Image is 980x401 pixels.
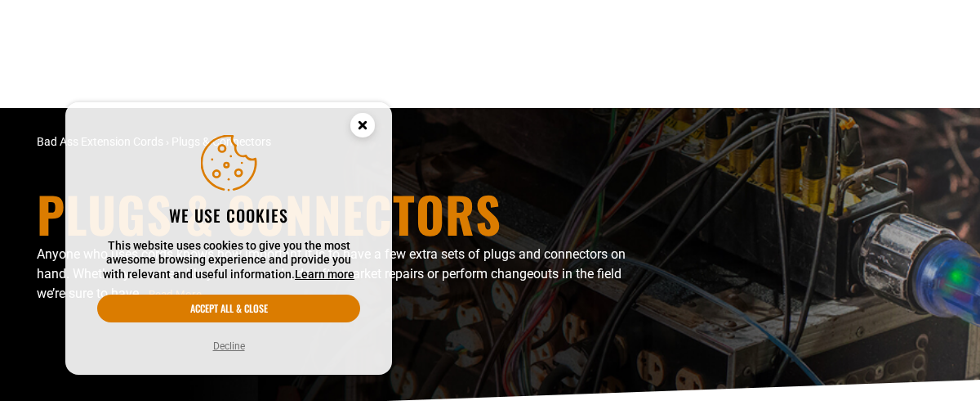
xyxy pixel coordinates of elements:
[37,189,633,238] h1: Plugs & Connectors
[97,295,360,322] button: Accept all & close
[97,205,360,226] h2: We use cookies
[37,245,633,304] p: Anyone who uses cords knows how important it is to have a few extra sets of plugs and connectors ...
[37,133,633,151] nav: breadcrumbs
[295,268,354,281] a: Learn more
[65,102,392,376] aside: Cookie Consent
[208,338,250,354] button: Decline
[37,135,163,148] a: Bad Ass Extension Cords
[97,239,360,282] p: This website uses cookies to give you the most awesome browsing experience and provide you with r...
